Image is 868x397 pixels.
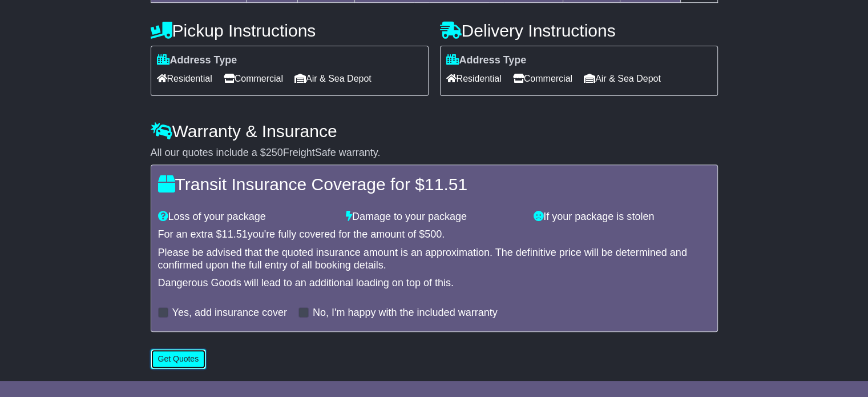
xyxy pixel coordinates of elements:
div: If your package is stolen [528,211,716,223]
label: Address Type [157,54,237,67]
h4: Pickup Instructions [151,21,429,40]
h4: Transit Insurance Coverage for $ [158,175,710,194]
label: No, I'm happy with the included warranty [313,307,498,319]
button: Get Quotes [151,349,207,369]
div: Dangerous Goods will lead to an additional loading on top of this. [158,277,710,290]
span: Commercial [513,70,572,87]
span: 250 [266,147,283,158]
span: Commercial [224,70,283,87]
h4: Delivery Instructions [440,21,718,40]
label: Yes, add insurance cover [172,307,287,319]
h4: Warranty & Insurance [151,122,718,141]
div: Loss of your package [152,211,340,223]
span: Residential [446,70,502,87]
span: Residential [157,70,212,87]
span: 11.51 [222,228,248,240]
div: Damage to your package [340,211,528,223]
span: Air & Sea Depot [294,70,372,87]
span: 500 [425,228,442,240]
label: Address Type [446,54,527,67]
div: All our quotes include a $ FreightSafe warranty. [151,147,718,159]
div: For an extra $ you're fully covered for the amount of $ . [158,228,710,241]
span: 11.51 [425,175,467,194]
span: Air & Sea Depot [584,70,661,87]
div: Please be advised that the quoted insurance amount is an approximation. The definitive price will... [158,247,710,271]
